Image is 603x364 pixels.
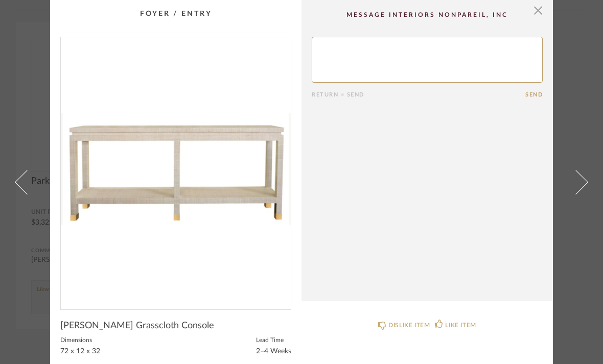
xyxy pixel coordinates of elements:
[61,37,291,301] div: 0
[60,348,100,356] div: 72 x 12 x 32
[445,320,476,330] div: LIKE ITEM
[256,348,291,356] div: 2–4 Weeks
[525,91,543,98] button: Send
[256,335,291,344] label: Lead Time
[388,320,430,330] div: DISLIKE ITEM
[61,37,291,301] img: 6e761cb2-1c06-416d-9b43-4d00faa7dfac_1000x1000.jpg
[60,335,100,344] label: Dimensions
[60,320,214,331] span: [PERSON_NAME] Grasscloth Console
[312,91,525,98] div: Return = Send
